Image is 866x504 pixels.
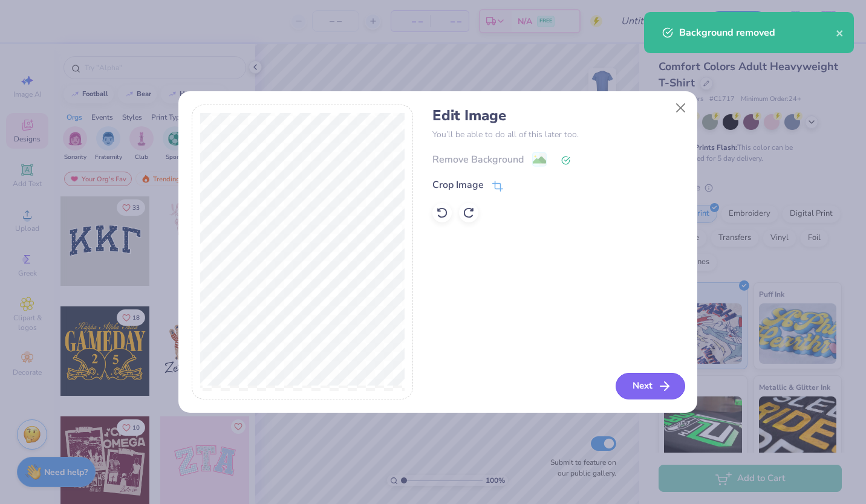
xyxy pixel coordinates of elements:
[432,107,683,124] h4: Edit Image
[432,178,484,192] div: Crop Image
[669,96,692,119] button: Close
[679,25,836,40] div: Background removed
[836,25,844,40] button: close
[432,128,683,141] p: You’ll be able to do all of this later too.
[616,373,685,399] button: Next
